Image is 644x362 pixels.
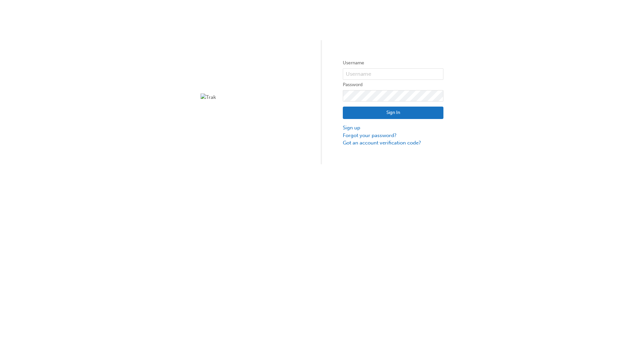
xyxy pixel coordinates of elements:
[201,94,301,101] img: Trak
[343,68,443,80] input: Username
[343,124,443,132] a: Sign up
[343,139,443,147] a: Got an account verification code?
[343,132,443,139] a: Forgot your password?
[343,107,443,119] button: Sign In
[343,81,443,89] label: Password
[343,59,443,67] label: Username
